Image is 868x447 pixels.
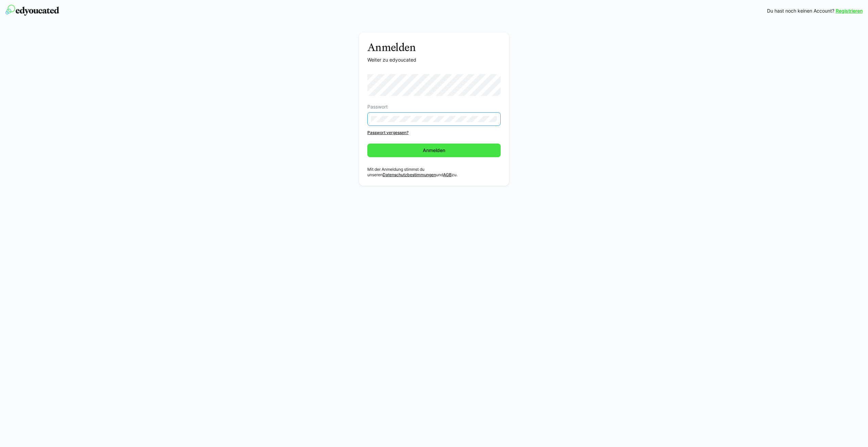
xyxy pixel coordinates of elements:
[367,41,501,54] h3: Anmelden
[422,147,446,154] span: Anmelden
[367,144,501,157] button: Anmelden
[367,130,501,135] a: Passwort vergessen?
[443,172,452,177] a: AGB
[383,172,436,177] a: Datenschutzbestimmungen
[5,5,59,16] img: edyoucated
[767,7,834,14] span: Du hast noch keinen Account?
[836,7,863,14] a: Registrieren
[367,104,388,110] span: Passwort
[367,167,501,178] p: Mit der Anmeldung stimmst du unseren und zu.
[367,56,501,63] p: Weiter zu edyoucated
